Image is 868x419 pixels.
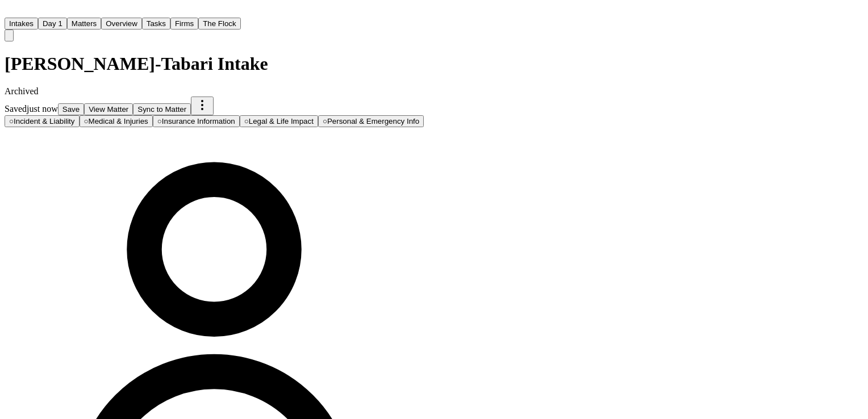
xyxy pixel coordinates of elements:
[142,18,170,30] button: Tasks
[67,18,101,30] button: Matters
[191,97,214,115] button: More actions
[58,103,84,115] button: Save
[198,18,241,28] a: The Flock
[5,53,424,74] h1: [PERSON_NAME]-Tabari Intake
[153,115,240,127] button: Go to Insurance Information
[5,18,38,30] button: Intakes
[318,115,424,127] button: Go to Personal & Emergency Info
[5,104,58,114] span: Saved just now
[38,18,67,28] a: Day 1
[170,18,198,28] a: Firms
[244,117,249,125] span: ○
[5,5,18,15] img: Finch Logo
[80,115,153,127] button: Go to Medical & Injuries
[38,18,67,30] button: Day 1
[323,117,327,125] span: ○
[5,18,38,28] a: Intakes
[9,117,14,125] span: ○
[133,103,191,115] button: Sync to Matter
[327,117,419,125] span: Personal & Emergency Info
[170,18,198,30] button: Firms
[101,18,142,28] a: Overview
[157,117,162,125] span: ○
[101,18,142,30] button: Overview
[142,18,170,28] a: Tasks
[84,117,89,125] span: ○
[89,117,148,125] span: Medical & Injuries
[249,117,314,125] span: Legal & Life Impact
[5,115,80,127] button: Go to Incident & Liability
[5,7,18,17] a: Home
[5,86,39,96] span: Archived
[84,103,133,115] button: View Matter
[198,18,241,30] button: The Flock
[14,117,74,125] span: Incident & Liability
[162,117,235,125] span: Insurance Information
[67,18,101,28] a: Matters
[240,115,318,127] button: Go to Legal & Life Impact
